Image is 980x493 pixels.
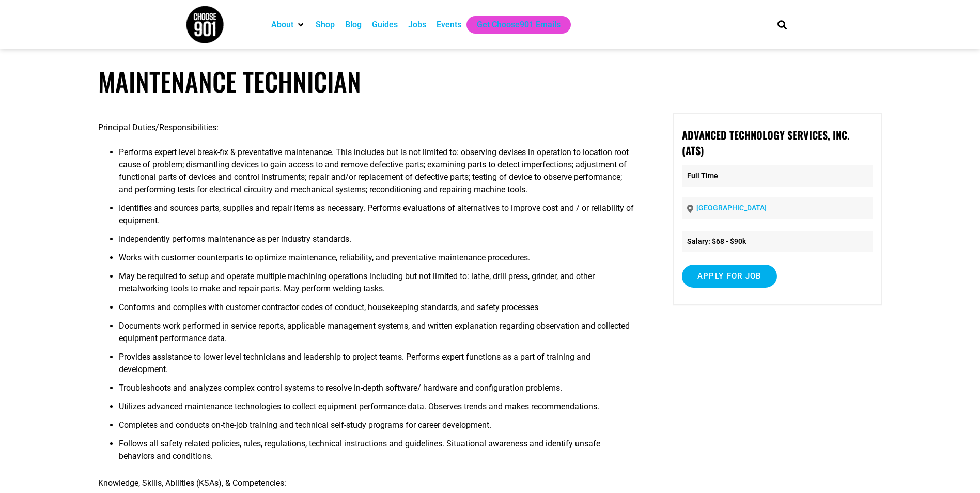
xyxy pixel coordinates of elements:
li: Documents work performed in service reports, applicable management systems, and written explanati... [119,320,634,351]
a: Events [437,19,461,31]
li: May be required to setup and operate multiple machining operations including but not limited to: ... [119,270,634,301]
li: Troubleshoots and analyzes complex control systems to resolve in-depth software/ hardware and con... [119,382,634,400]
li: Salary: $68 - $90k [682,231,873,252]
a: About [271,19,293,31]
li: Performs expert level break-fix & preventative maintenance. This includes but is not limited to: ... [119,146,634,202]
strong: Advanced Technology Services, Inc. (ATS) [682,127,850,158]
a: Guides [372,19,398,31]
li: Utilizes advanced maintenance technologies to collect equipment performance data. Observes trends... [119,400,634,419]
li: Identifies and sources parts, supplies and repair items as necessary. Performs evaluations of alt... [119,202,634,233]
a: Get Choose901 Emails [477,19,561,31]
div: About [266,16,310,34]
li: Independently performs maintenance as per industry standards. [119,233,634,252]
li: Follows all safety related policies, rules, regulations, technical instructions and guidelines. S... [119,438,634,469]
div: Search [773,16,790,33]
p: Full Time [682,165,873,187]
li: Completes and conducts on-the-job training and technical self-study programs for career development. [119,419,634,438]
h1: Maintenance Technician [98,66,882,97]
a: Jobs [408,19,426,31]
a: Blog [345,19,362,31]
li: Works with customer counterparts to optimize maintenance, reliability, and preventative maintenan... [119,252,634,270]
nav: Main nav [266,16,760,34]
a: [GEOGRAPHIC_DATA] [696,204,767,212]
p: Principal Duties/Responsibilities: [98,121,634,134]
p: Knowledge, Skills, Abilities (KSAs), & Competencies: [98,477,634,489]
a: Shop [316,19,335,31]
li: Provides assistance to lower level technicians and leadership to project teams. Performs expert f... [119,351,634,382]
input: Apply for job [682,265,777,288]
li: Conforms and complies with customer contractor codes of conduct, housekeeping standards, and safe... [119,301,634,320]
